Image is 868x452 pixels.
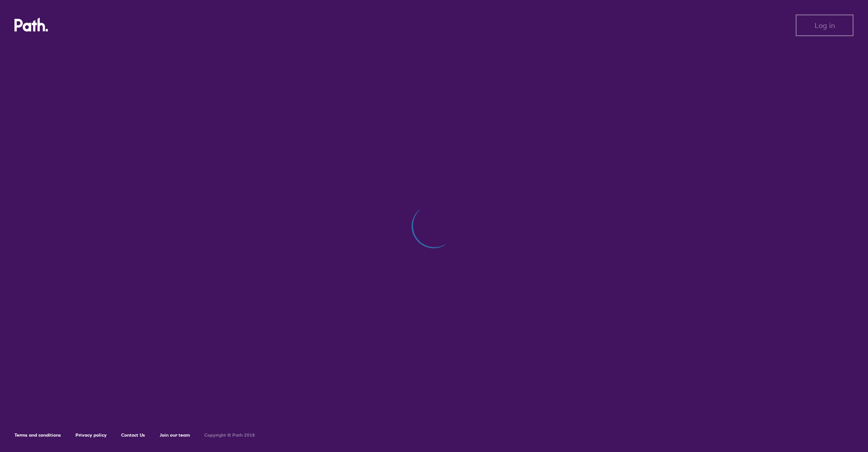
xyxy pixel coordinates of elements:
a: Contact Us [121,432,145,438]
h6: Copyright © Path 2018 [204,433,255,438]
a: Privacy policy [75,432,107,438]
span: Log in [815,21,835,29]
button: Log in [796,14,854,36]
a: Join our team [160,432,190,438]
a: Terms and conditions [14,432,61,438]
